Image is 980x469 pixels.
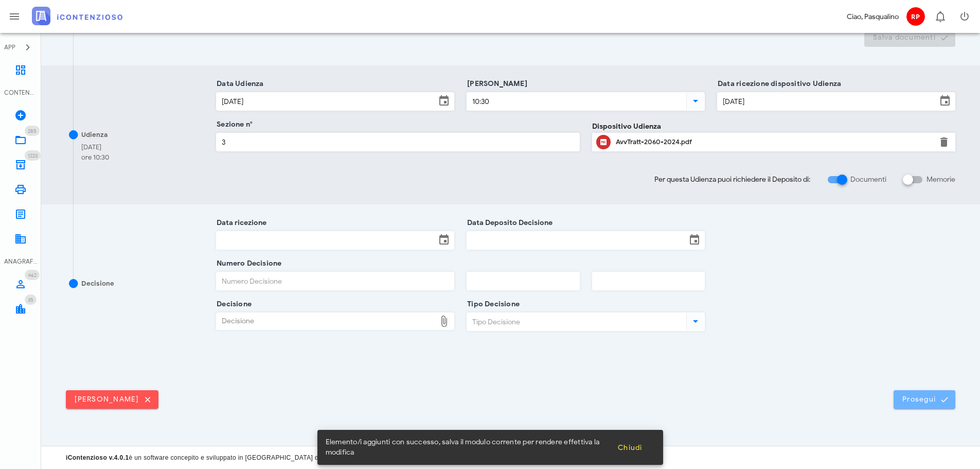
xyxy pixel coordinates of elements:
label: Data Udienza [213,79,264,89]
span: Distintivo [25,270,40,280]
div: ANAGRAFICA [4,257,37,266]
span: Prosegui [902,395,947,404]
div: CONTENZIOSO [4,88,37,97]
label: Documenti [850,175,886,185]
span: Elemento/i aggiunti con successo, salva il modulo corrente per rendere effettiva la modifica [326,437,609,458]
div: [DATE] [81,142,109,152]
span: Distintivo [25,294,37,305]
label: Numero Decisione [213,258,281,269]
input: Ora Udienza [467,93,684,110]
div: Clicca per aprire un'anteprima del file o scaricarlo [616,134,932,150]
div: Decisione [81,279,114,289]
label: Dispositivo Udienza [592,121,661,132]
span: [PERSON_NAME] [74,395,150,404]
button: Chiudi [609,438,651,457]
span: Distintivo [25,126,40,136]
label: Decisione [213,299,252,309]
span: 35 [28,297,33,303]
button: [PERSON_NAME] [66,390,158,409]
input: Tipo Decisione [467,313,684,331]
label: Data ricezione dispositivo Udienza [715,79,841,89]
div: AvvTratt-2060-2024.pdf [616,138,932,146]
div: ore 10:30 [81,152,109,163]
button: Distintivo [928,4,952,29]
strong: iContenzioso v.4.0.1 [66,454,129,461]
button: RP [903,4,928,29]
label: Memorie [926,175,955,185]
span: Distintivo [25,150,41,161]
img: logo-text-2x.png [32,7,122,25]
button: Prosegui [894,390,955,409]
span: 285 [28,128,37,134]
span: Chiudi [617,443,643,452]
label: Sezione n° [213,119,253,130]
span: RP [906,7,925,26]
input: Sezione n° [217,133,579,151]
button: Elimina [938,136,950,148]
span: 1223 [28,152,38,159]
span: 462 [28,272,37,279]
div: Ciao, Pasqualino [847,11,899,22]
label: [PERSON_NAME] [464,79,527,89]
label: Tipo Decisione [464,299,520,309]
div: Decisione [217,313,436,329]
button: Clicca per aprire un'anteprima del file o scaricarlo [596,135,611,149]
div: Udienza [81,130,108,140]
input: Numero Decisione [217,272,454,290]
span: Per questa Udienza puoi richiedere il Deposito di: [654,174,810,185]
